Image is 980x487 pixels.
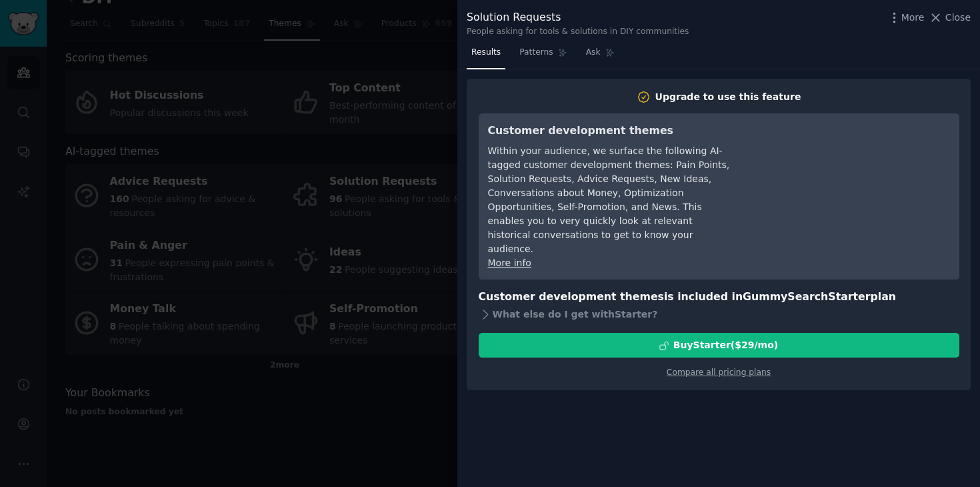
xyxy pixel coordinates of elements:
[750,123,950,223] iframe: YouTube video player
[887,11,925,25] button: More
[929,11,971,25] button: Close
[467,42,505,69] a: Results
[515,42,571,69] a: Patterns
[488,144,731,256] div: Within your audience, we surface the following AI-tagged customer development themes: Pain Points...
[479,333,959,358] button: BuyStarter($29/mo)
[467,9,689,26] div: Solution Requests
[673,338,778,352] div: Buy Starter ($ 29 /mo )
[471,47,501,59] span: Results
[467,26,689,38] div: People asking for tools & solutions in DIY communities
[655,90,801,104] div: Upgrade to use this feature
[901,11,925,25] span: More
[479,305,959,324] div: What else do I get with Starter ?
[488,258,531,268] a: More info
[488,123,731,139] h3: Customer development themes
[743,290,870,303] span: GummySearch Starter
[479,289,959,306] h3: Customer development themes is included in plan
[667,368,771,377] a: Compare all pricing plans
[945,11,971,25] span: Close
[586,47,601,59] span: Ask
[581,42,619,69] a: Ask
[519,47,553,59] span: Patterns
